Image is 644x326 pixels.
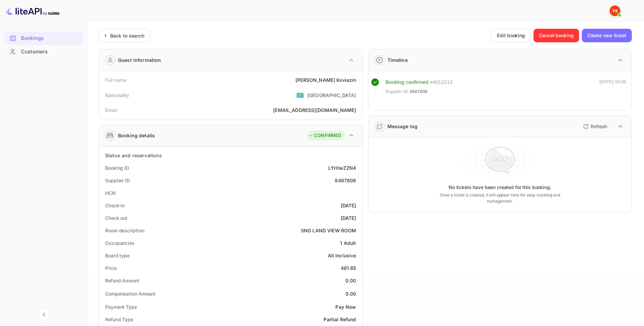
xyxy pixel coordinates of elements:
[4,32,84,44] a: Bookings
[105,252,129,259] div: Board type
[387,56,408,64] div: Timeline
[591,123,607,130] p: Refresh
[386,88,409,95] span: Supplier ID:
[105,316,133,323] div: Refund Type
[341,214,356,222] div: [DATE]
[21,48,80,56] div: Customers
[340,239,356,247] div: 1 Adult
[5,5,59,16] img: LiteAPI logo
[328,252,356,259] div: All Inclusive
[296,89,304,101] span: United States
[341,264,356,272] div: 481.85
[105,202,125,209] div: Check-in
[295,76,356,84] div: [PERSON_NAME] Koviazin
[610,5,620,16] img: Yandex Support
[118,56,161,64] div: Guest information
[335,303,356,310] div: Pay Now
[429,192,571,204] p: Once a ticket is created, it will appear here for easy tracking and management.
[345,290,356,297] div: 0.00
[491,29,531,42] button: Edit booking
[307,92,356,99] div: [GEOGRAPHIC_DATA]
[105,92,129,99] div: Nationality
[105,303,137,310] div: Payment Type
[105,107,117,114] div: Email
[105,189,116,196] div: HCN
[105,152,162,159] div: Status and reservations
[273,107,356,114] div: [EMAIL_ADDRESS][DOMAIN_NAME]
[324,316,356,323] div: Partial Refund
[21,34,80,42] div: Bookings
[118,132,155,139] div: Booking details
[105,239,135,247] div: Occupancies
[105,290,156,297] div: Compensation Amount
[301,227,356,234] div: SNG LAND VIEW ROOM
[599,78,626,98] div: [DATE] 19:09
[335,177,356,184] div: 9487808
[345,277,356,284] div: 0.00
[410,88,427,95] span: 9487808
[105,76,126,84] div: Full name
[4,45,84,59] div: Customers
[387,123,418,130] div: Message log
[105,264,117,272] div: Price
[110,32,144,39] div: Back to search
[105,277,139,284] div: Refund Amount
[341,202,356,209] div: [DATE]
[328,164,356,171] div: LYHIwZZN4
[579,121,610,132] button: Refresh
[105,214,127,222] div: Check out
[105,164,129,171] div: Booking ID
[4,45,84,58] a: Customers
[582,29,632,42] button: Create new ticket
[38,308,50,321] button: Collapse navigation
[386,78,429,86] div: Booking confirmed
[449,184,551,191] p: No tickets have been created for this booking.
[430,78,453,86] div: # 4012212
[533,29,579,42] button: Cancel booking
[309,132,341,139] div: CONFIRMED
[105,177,130,184] div: Supplier ID
[4,32,84,45] div: Bookings
[105,227,144,234] div: Room description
